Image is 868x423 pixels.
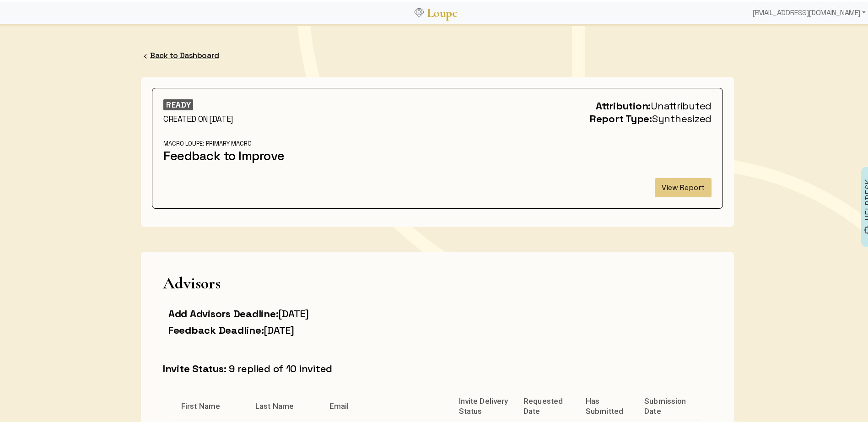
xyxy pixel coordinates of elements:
h3: [DATE] [168,322,432,335]
th: Invite Delivery Status [452,391,517,417]
th: First Name [174,391,248,417]
span: Report Type: [590,110,652,123]
h3: [DATE] [168,305,432,318]
th: Has Submitted [578,391,637,417]
span: Add Advisors Deadline: [168,305,278,318]
th: Email [322,391,452,417]
th: Requested Date [516,391,578,417]
span: Synthesized [652,110,712,123]
span: Invite Status [163,360,224,373]
a: Back to Dashboard [150,49,219,59]
div: READY [163,98,193,108]
h1: Advisors [163,272,712,291]
span: Attribution: [596,98,651,110]
h3: : 9 replied of 10 invited [163,360,712,373]
span: Unattributed [651,98,712,110]
span: Feedback Deadline: [168,322,264,335]
div: Macro Loupe: Primary Macro [163,138,339,146]
th: Submission Date [637,391,701,417]
span: CREATED ON [DATE] [163,112,233,122]
th: Last Name [248,391,322,417]
h2: Feedback to Improve [163,146,339,162]
button: View Report [655,176,712,195]
img: FFFF [141,50,150,59]
img: Loupe Logo [415,6,424,16]
a: Loupe [424,3,460,20]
